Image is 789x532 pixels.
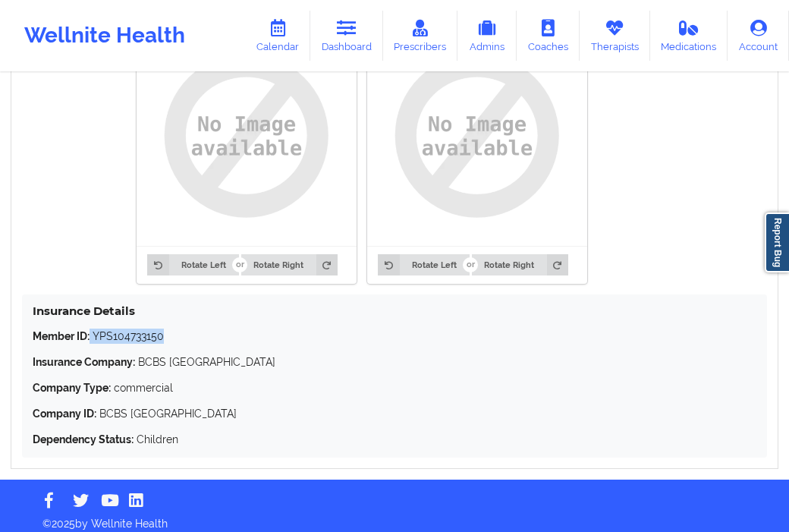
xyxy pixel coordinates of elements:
a: Admins [457,11,517,61]
strong: Insurance Company: [33,356,135,368]
a: Dashboard [310,11,383,61]
button: Rotate Right [241,254,338,275]
a: Account [728,11,789,61]
a: Report Bug [765,212,789,272]
a: Prescribers [383,11,458,61]
p: BCBS [GEOGRAPHIC_DATA] [33,354,756,370]
img: uy8AAAAYdEVYdFRodW1iOjpJbWFnZTo6SGVpZ2h0ADUxMo+NU4EAAAAXdEVYdFRodW1iOjpJbWFnZTo6V2lkdGgANTEyHHwD3... [147,36,346,235]
a: Therapists [580,11,650,61]
button: Rotate Left [378,254,469,275]
p: YPS104733150 [33,329,756,344]
button: Rotate Left [147,254,238,275]
strong: Company ID: [33,408,96,420]
p: commercial [33,380,756,395]
p: © 2025 by Wellnite Health [32,505,757,531]
img: uy8AAAAYdEVYdFRodW1iOjpJbWFnZTo6SGVpZ2h0ADUxMo+NU4EAAAAXdEVYdFRodW1iOjpJbWFnZTo6V2lkdGgANTEyHHwD3... [378,36,577,235]
strong: Company Type: [33,382,111,394]
h4: Insurance Details [33,304,756,318]
strong: Member ID: [33,330,90,342]
strong: Dependency Status: [33,433,134,445]
p: BCBS [GEOGRAPHIC_DATA] [33,406,756,421]
button: Rotate Right [472,254,568,275]
p: Children [33,432,756,447]
a: Calendar [245,11,310,61]
a: Coaches [517,11,580,61]
a: Medications [650,11,728,61]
